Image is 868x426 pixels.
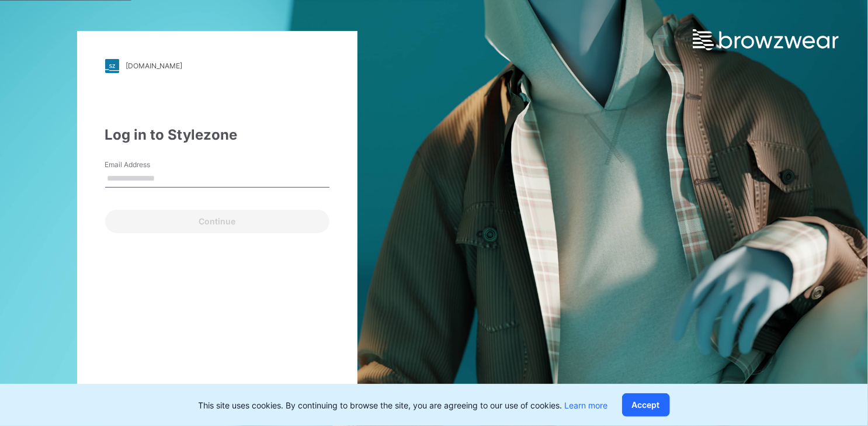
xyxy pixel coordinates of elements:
[105,124,329,146] div: Log in to Stylezone
[126,61,183,70] div: [DOMAIN_NAME]
[565,400,608,410] a: Learn more
[105,160,187,170] label: Email Address
[622,393,670,417] button: Accept
[199,399,608,411] p: This site uses cookies. By continuing to browse the site, you are agreeing to our use of cookies.
[105,59,329,73] a: [DOMAIN_NAME]
[693,29,839,50] img: browzwear-logo.e42bd6dac1945053ebaf764b6aa21510.svg
[105,59,119,73] img: stylezone-logo.562084cfcfab977791bfbf7441f1a819.svg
